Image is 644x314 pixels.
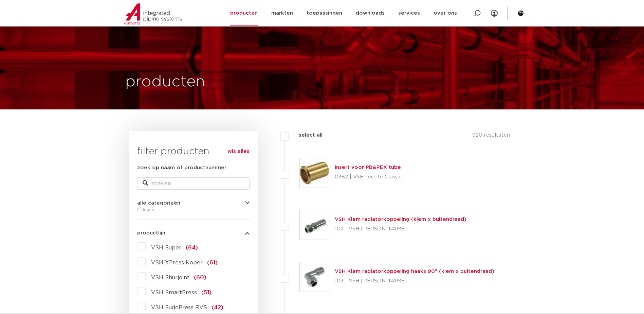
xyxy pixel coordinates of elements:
span: (42) [211,305,223,310]
img: Thumbnail for VSH Klem radiatorkoppeling (klem x buitendraad) [300,210,329,240]
p: 0382 | VSH Tectite Classic [335,172,402,182]
span: VSH XPress Koper [151,260,203,265]
a: wis alles [227,147,250,156]
span: VSH SmartPress [151,290,197,295]
span: alle categorieën [137,200,180,206]
a: VSH Klem radiatorkoppeling haaks 90° (klem x buitendraad) [335,269,494,274]
img: Thumbnail for Insert voor PB&PEX tube [300,158,329,188]
img: Thumbnail for VSH Klem radiatorkoppeling haaks 90° (klem x buitendraad) [300,262,329,292]
span: VSH Shurjoint [151,275,189,280]
a: VSH Klem radiatorkoppeling (klem x buitendraad) [335,217,466,222]
h1: producten [125,71,205,93]
span: (61) [207,260,218,265]
p: 102 | VSH [PERSON_NAME] [335,224,466,234]
span: productlijn [137,230,165,235]
p: 920 resultaten [472,131,510,142]
span: (60) [194,275,206,280]
label: zoek op naam of productnummer [137,164,226,172]
input: zoeken [137,177,250,190]
button: alle categorieën [137,200,250,206]
div: fittingen [137,206,250,214]
button: productlijn [137,230,250,235]
span: (64) [186,245,198,250]
label: select all [289,131,323,139]
span: VSH SudoPress RVS [151,305,207,310]
h3: filter producten [137,145,250,158]
a: Insert voor PB&PEX tube [335,165,401,170]
span: VSH Super [151,245,181,250]
p: 103 | VSH [PERSON_NAME] [335,276,494,286]
span: (51) [201,290,211,295]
